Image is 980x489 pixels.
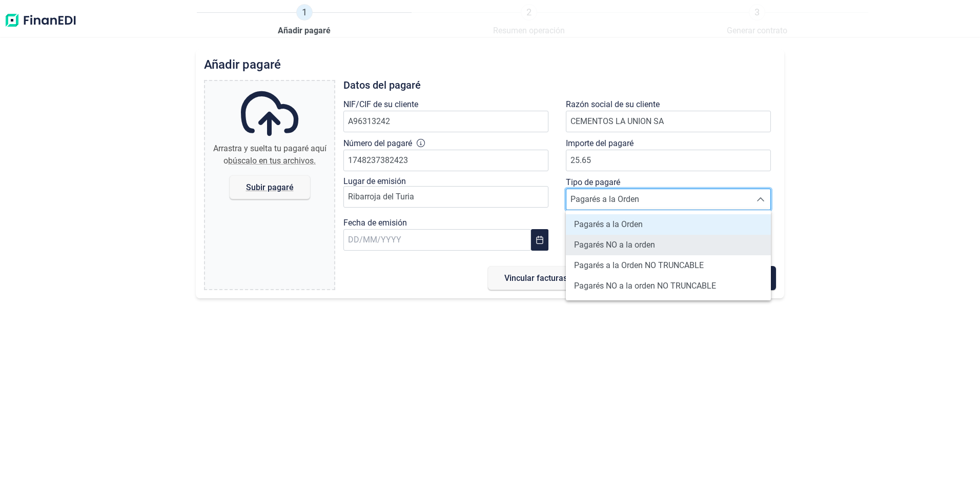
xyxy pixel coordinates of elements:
h3: Datos del pagaré [343,80,775,90]
span: Pagarés a la Orden [566,189,751,210]
label: Lugar de emisión [343,176,406,186]
label: Importe del pagaré [566,137,634,150]
span: búscalo en tus archivos. [228,156,316,166]
label: Razón social de su cliente [566,98,660,111]
span: Vincular facturas [504,274,567,282]
span: Pagarés NO a la orden [574,239,655,251]
li: Pagarés NO a la orden NO TRUNCABLE [566,276,771,296]
label: Número del pagaré [343,137,412,150]
span: Pagarés a la Orden NO TRUNCABLE [574,259,704,272]
li: Pagarés a la Orden NO TRUNCABLE [566,255,771,276]
a: 1Añadir pagaré [278,4,331,37]
li: Pagarés a la Orden [566,214,771,235]
button: Choose Date [531,229,548,251]
label: Fecha de emisión [343,217,407,229]
span: Subir pagaré [246,184,294,191]
input: DD/MM/YYYY [343,229,530,251]
li: Pagarés NO a la orden [566,235,771,255]
span: Pagarés NO a la orden NO TRUNCABLE [574,280,716,292]
h2: Añadir pagaré [204,57,775,72]
button: Vincular facturas [488,266,584,290]
img: Logo de aplicación [4,4,77,37]
span: 1 [296,4,313,21]
span: Pagarés a la Orden [574,218,643,231]
label: NIF/CIF de su cliente [343,98,418,111]
label: Tipo de pagaré [566,176,620,189]
span: Añadir pagaré [278,25,331,37]
div: Arrastra y suelta tu pagaré aquí o [209,142,330,167]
